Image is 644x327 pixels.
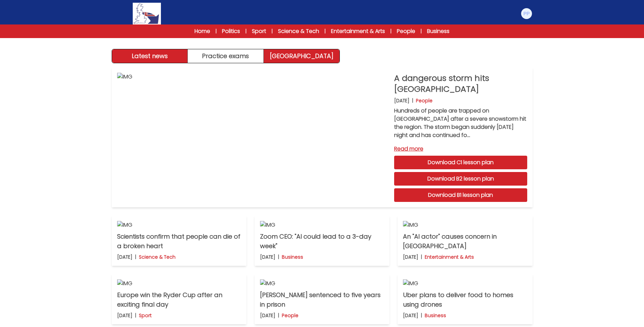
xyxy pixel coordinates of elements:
span: | [421,28,422,35]
p: Europe win the Ryder Cup after an exciting final day [117,290,241,309]
p: [DATE] [403,254,418,260]
button: Practice exams [188,49,264,63]
p: [DATE] [117,312,132,319]
img: IMG [403,221,527,229]
b: | [421,254,422,260]
button: Latest news [112,49,188,63]
p: [DATE] [403,312,418,319]
a: Home [195,27,210,35]
p: [PERSON_NAME] sentenced to five years in prison [260,290,384,309]
span: | [245,28,246,35]
p: [DATE] [117,254,132,260]
img: IMG [117,279,241,288]
p: [DATE] [394,97,409,104]
a: Science & Tech [278,27,319,35]
p: Entertainment & Arts [425,254,474,260]
b: | [421,312,422,319]
a: Sport [252,27,266,35]
img: Logo [133,3,161,24]
p: An "AI actor" causes concern in [GEOGRAPHIC_DATA] [403,232,527,251]
p: Zoom CEO: "AI could lead to a 3-day week" [260,232,384,251]
p: A dangerous storm hits [GEOGRAPHIC_DATA] [394,73,527,94]
p: Uber plans to deliver food to homes using drones [403,290,527,309]
a: IMG [PERSON_NAME] sentenced to five years in prison [DATE] | People [255,274,389,324]
a: Read more [394,145,527,153]
span: | [272,28,273,35]
p: Scientists confirm that people can die of a broken heart [117,232,241,251]
img: Paola Proto [521,8,532,19]
b: | [278,254,279,260]
p: People [282,312,298,319]
a: Entertainment & Arts [331,27,385,35]
a: People [397,27,415,35]
p: [DATE] [260,254,275,260]
a: IMG Uber plans to deliver food to homes using drones [DATE] | Business [398,274,532,324]
a: Politics [222,27,240,35]
p: Science & Tech [139,254,176,260]
a: Business [427,27,449,35]
p: Business [425,312,446,319]
img: IMG [260,279,384,288]
a: Logo [112,3,182,24]
p: Business [282,254,303,260]
p: Sport [139,312,152,319]
a: IMG Scientists confirm that people can die of a broken heart [DATE] | Science & Tech [112,216,246,266]
a: IMG An "AI actor" causes concern in [GEOGRAPHIC_DATA] [DATE] | Entertainment & Arts [398,216,532,266]
b: | [135,254,136,260]
a: Download B1 lesson plan [394,188,527,202]
b: | [412,97,413,104]
img: IMG [260,221,384,229]
a: IMG Europe win the Ryder Cup after an exciting final day [DATE] | Sport [112,274,246,324]
span: | [390,28,391,35]
img: IMG [403,279,527,288]
img: IMG [117,221,241,229]
b: | [135,312,136,319]
span: | [325,28,326,35]
a: Download B2 lesson plan [394,172,527,186]
a: [GEOGRAPHIC_DATA] [264,49,339,63]
b: | [278,312,279,319]
p: [DATE] [260,312,275,319]
span: | [216,28,217,35]
p: People [416,97,433,104]
p: Hundreds of people are trapped on [GEOGRAPHIC_DATA] after a severe snowstorm hit the region. The ... [394,107,527,139]
img: IMG [117,73,389,202]
a: IMG Zoom CEO: "AI could lead to a 3-day week" [DATE] | Business [255,216,389,266]
a: Download C1 lesson plan [394,156,527,169]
